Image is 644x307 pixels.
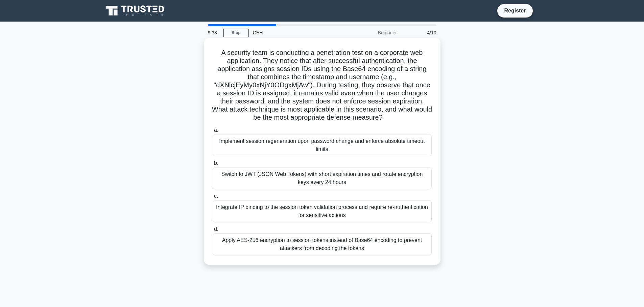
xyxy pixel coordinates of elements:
[213,233,432,255] div: Apply AES-256 encryption to session tokens instead of Base64 encoding to prevent attackers from d...
[223,29,249,37] a: Stop
[214,193,218,199] span: c.
[249,26,342,39] div: CEH
[213,200,432,222] div: Integrate IP binding to the session token validation process and require re-authentication for se...
[500,6,530,15] a: Register
[214,226,218,232] span: d.
[204,26,223,39] div: 9:33
[213,167,432,189] div: Switch to JWT (JSON Web Tokens) with short expiration times and rotate encryption keys every 24 h...
[214,160,218,166] span: b.
[342,26,401,39] div: Beginner
[212,49,432,122] h5: A security team is conducting a penetration test on a corporate web application. They notice that...
[401,26,440,39] div: 4/10
[214,127,218,133] span: a.
[213,134,432,156] div: Implement session regeneration upon password change and enforce absolute timeout limits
